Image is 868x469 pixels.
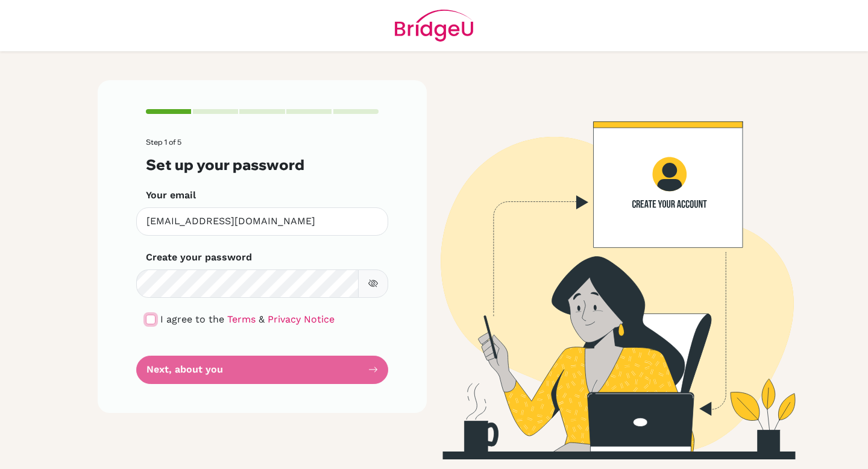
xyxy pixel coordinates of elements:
[146,250,252,265] label: Create your password
[146,188,196,203] label: Your email
[259,313,265,325] span: &
[136,207,388,236] input: Insert your email*
[146,137,181,146] span: Step 1 of 5
[268,313,335,325] a: Privacy Notice
[146,156,379,174] h3: Set up your password
[227,313,256,325] a: Terms
[160,313,224,325] span: I agree to the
